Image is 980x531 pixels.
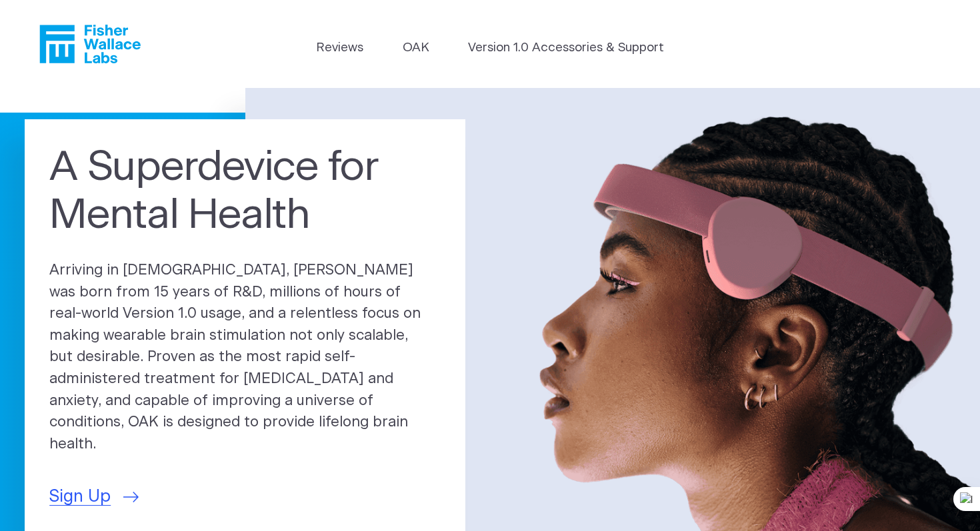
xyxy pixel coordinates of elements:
a: OAK [403,39,429,57]
h1: A Superdevice for Mental Health [49,144,441,240]
p: Arriving in [DEMOGRAPHIC_DATA], [PERSON_NAME] was born from 15 years of R&D, millions of hours of... [49,260,441,455]
a: Sign Up [49,484,139,510]
a: Fisher Wallace [39,25,141,63]
a: Reviews [316,39,363,57]
span: Sign Up [49,484,111,510]
a: Version 1.0 Accessories & Support [468,39,664,57]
